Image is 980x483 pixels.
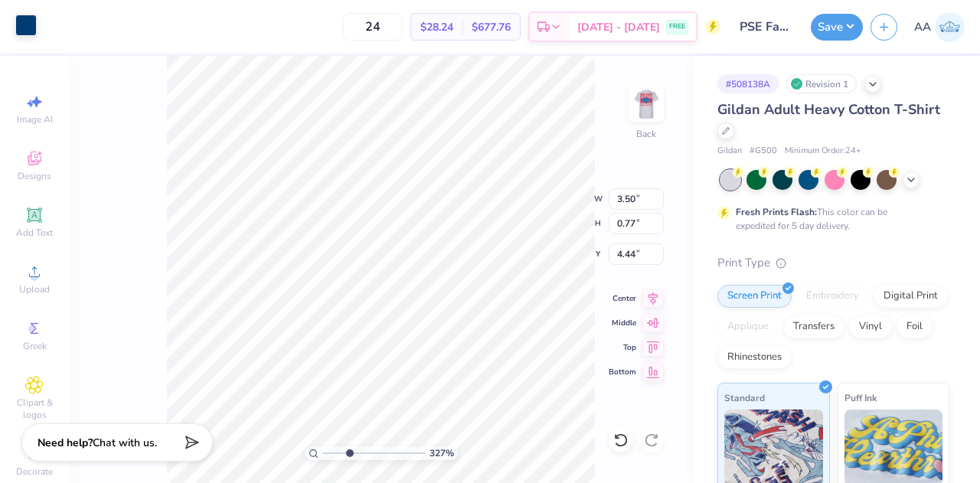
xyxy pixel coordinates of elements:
[16,227,53,239] span: Add Text
[420,19,453,35] span: $28.24
[728,11,803,42] input: Untitled Design
[897,315,933,338] div: Foil
[717,145,742,158] span: Gildan
[609,318,636,328] span: Middle
[16,465,53,478] span: Decorate
[669,21,685,32] span: FREE
[609,342,636,353] span: Top
[577,19,660,35] span: [DATE] - [DATE]
[717,285,792,308] div: Screen Print
[636,127,656,141] div: Back
[736,206,817,218] strong: Fresh Prints Flash:
[631,89,661,119] img: Back
[811,14,863,41] button: Save
[849,315,892,338] div: Vinyl
[914,18,931,36] span: AA
[874,285,948,308] div: Digital Print
[717,74,779,93] div: # 508138A
[8,397,61,421] span: Clipart & logos
[93,436,157,450] span: Chat with us.
[914,12,965,42] a: AA
[717,254,949,272] div: Print Type
[785,145,861,158] span: Minimum Order: 24 +
[750,145,777,158] span: # G500
[724,390,765,406] span: Standard
[609,367,636,377] span: Bottom
[18,170,51,182] span: Designs
[786,74,857,93] div: Revision 1
[717,346,792,369] div: Rhinestones
[844,390,877,406] span: Puff Ink
[796,285,869,308] div: Embroidery
[609,293,636,304] span: Center
[736,205,924,233] div: This color can be expedited for 5 day delivery.
[472,19,511,35] span: $677.76
[935,12,965,42] img: Ava Allard
[783,315,844,338] div: Transfers
[19,283,50,295] span: Upload
[717,100,940,119] span: Gildan Adult Heavy Cotton T-Shirt
[343,13,403,41] input: – –
[23,340,47,352] span: Greek
[430,446,454,460] span: 327 %
[38,436,93,450] strong: Need help?
[717,315,779,338] div: Applique
[17,113,53,126] span: Image AI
